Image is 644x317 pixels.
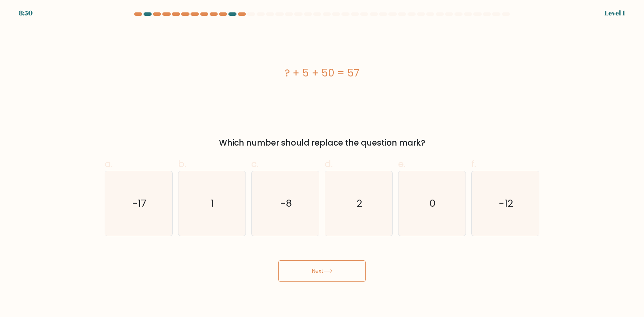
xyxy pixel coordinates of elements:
[429,197,436,210] text: 0
[105,157,113,170] span: a.
[471,157,476,170] span: f.
[105,65,539,81] div: ? + 5 + 50 = 57
[132,197,146,210] text: -17
[357,197,362,210] text: 2
[19,8,33,18] div: 8:50
[278,260,366,282] button: Next
[280,197,292,210] text: -8
[251,157,259,170] span: c.
[604,8,625,18] div: Level 1
[211,197,214,210] text: 1
[109,137,535,149] div: Which number should replace the question mark?
[499,197,513,210] text: -12
[398,157,406,170] span: e.
[178,157,186,170] span: b.
[325,157,333,170] span: d.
